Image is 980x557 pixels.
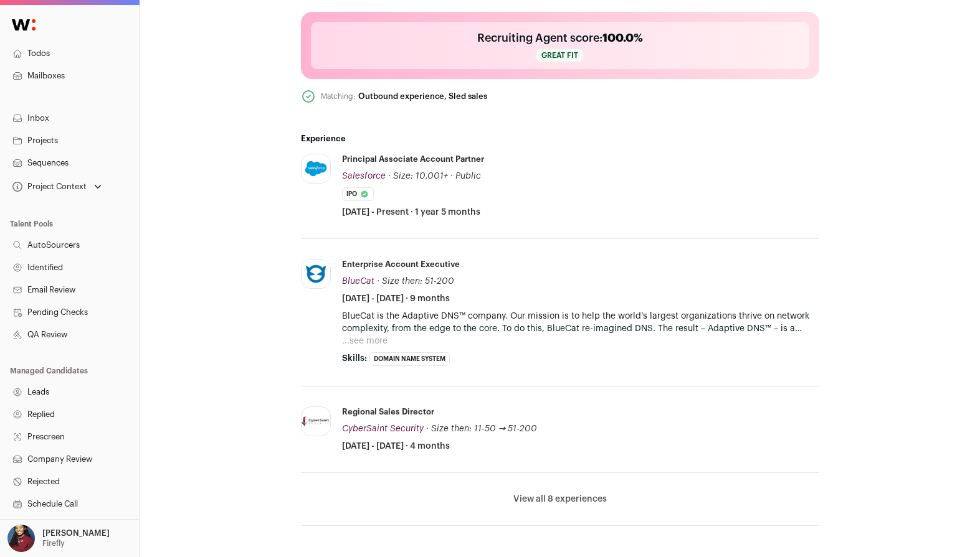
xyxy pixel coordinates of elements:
[10,178,104,195] button: Open dropdown
[302,154,330,183] img: a15e16b4a572e6d789ff6890fffe31942b924de32350d3da2095d3676c91ed56.jpg
[477,29,643,47] h2: Recruiting Agent score:
[42,538,65,548] p: Firefly
[342,310,819,335] p: BlueCat is the Adaptive DNS™ company. Our mission is to help the world’s largest organizations th...
[342,277,374,286] span: BlueCat
[450,170,453,182] span: ·
[342,206,480,218] span: [DATE] - Present · 1 year 5 months
[602,32,643,44] span: 100.0%
[42,528,110,538] p: [PERSON_NAME]
[301,134,819,144] h2: Experience
[7,525,35,552] img: 10010497-medium_jpg
[377,277,454,286] span: · Size then: 51-200
[342,172,386,180] span: Salesforce
[302,416,330,427] img: 88282e92403aa7580f3bc7856b6907f2b2487e460705332c55b43f3e854ef3e0.jpg
[342,440,450,452] span: [DATE] - [DATE] · 4 months
[536,49,583,62] span: Great fit
[426,424,538,433] span: · Size then: 11-50 → 51-200
[10,182,87,192] div: Project Context
[342,424,424,433] span: CyberSaint Security
[5,525,112,552] button: Open dropdown
[455,172,481,180] span: Public
[342,154,484,165] div: Principal Associate Account Partner
[342,293,450,305] span: [DATE] - [DATE] · 9 months
[321,91,356,102] div: Matching:
[302,260,330,288] img: a08b33c9c758145257cc5bc0d6fca2b1a011f9d3668b493ea41f44c8f182152e.png
[342,187,374,201] li: IPO
[342,406,434,418] div: Regional Sales Director
[513,493,607,505] button: View all 8 experiences
[342,259,460,270] div: Enterprise Account Executive
[358,91,487,101] div: Outbound experience, Sled sales
[5,12,42,37] img: Wellfound
[369,352,450,366] li: Domain Name System
[342,352,367,365] span: Skills:
[388,172,448,180] span: · Size: 10,001+
[342,335,388,347] button: ...see more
